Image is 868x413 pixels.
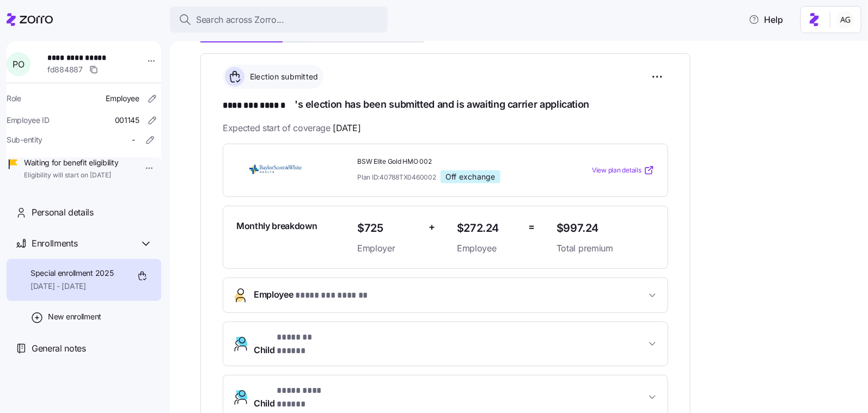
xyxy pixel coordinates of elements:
span: View plan details [592,165,641,176]
span: $725 [357,219,420,237]
img: 5fc55c57e0610270ad857448bea2f2d5 [837,11,854,28]
span: fd884887 [47,64,83,75]
span: P O [13,60,24,69]
span: Off exchange [445,172,496,182]
span: $272.24 [457,219,519,237]
a: View plan details [592,165,655,176]
span: Employee [254,288,372,303]
span: Employee [106,93,139,104]
span: - [132,134,135,145]
span: Child [254,331,335,357]
span: + [429,219,435,235]
span: General notes [32,342,86,355]
span: Special enrollment 2025 [30,268,114,279]
span: Enrollments [32,237,77,250]
h1: 's election has been submitted and is awaiting carrier application [223,97,668,113]
span: Waiting for benefit eligibility [24,157,118,168]
span: Monthly breakdown [236,219,317,233]
span: BSW Elite Gold HMO 002 [357,157,548,167]
span: Personal details [32,206,94,219]
span: Plan ID: 40788TX0460002 [357,172,436,182]
span: $997.24 [557,219,655,237]
span: Help [749,13,783,26]
span: Employer [357,242,420,255]
span: = [528,219,535,235]
span: Sub-entity [7,134,42,145]
span: Employee [457,242,519,255]
span: New enrollment [48,311,101,322]
span: Election submitted [247,71,319,82]
span: 001145 [115,115,139,126]
span: Search across Zorro... [196,13,284,27]
span: [DATE] [333,121,360,135]
img: Baylor Scott & White [236,158,315,183]
span: Child [254,384,337,410]
span: Expected start of coverage [223,121,360,135]
span: Employee ID [7,115,50,126]
button: Help [740,9,792,30]
span: Eligibility will start on [DATE] [24,171,118,180]
button: Search across Zorro... [170,7,388,33]
span: Role [7,93,21,104]
span: Total premium [557,242,655,255]
span: [DATE] - [DATE] [30,281,114,292]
